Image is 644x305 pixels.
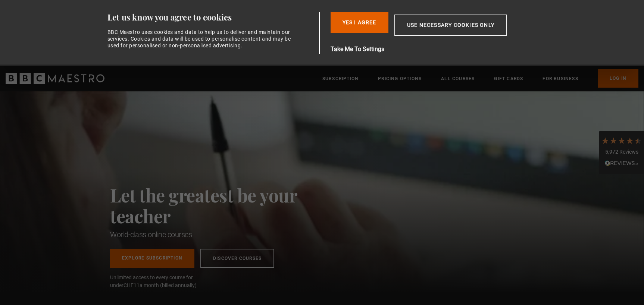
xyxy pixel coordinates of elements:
[394,15,507,36] button: Use necessary cookies only
[543,75,578,82] a: For business
[331,45,543,54] button: Take Me To Settings
[322,69,638,88] nav: Primary
[598,69,638,88] a: Log In
[378,75,422,82] a: Pricing Options
[601,136,642,145] div: 4.7 Stars
[441,75,475,82] a: All Courses
[601,148,642,156] div: 5,972 Reviews
[6,73,104,84] svg: BBC Maestro
[107,12,316,23] div: Let us know you agree to cookies
[322,75,359,82] a: Subscription
[599,131,644,174] div: 5,972 ReviewsRead All Reviews
[200,249,274,268] a: Discover Courses
[110,249,194,268] a: Explore Subscription
[331,12,388,33] button: Yes I Agree
[110,229,330,240] h1: World-class online courses
[601,160,642,169] div: Read All Reviews
[494,75,523,82] a: Gift Cards
[110,185,330,226] h2: Let the greatest be your teacher
[605,160,638,166] img: REVIEWS.io
[107,29,296,49] div: BBC Maestro uses cookies and data to help us to deliver and maintain our services. Cookies and da...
